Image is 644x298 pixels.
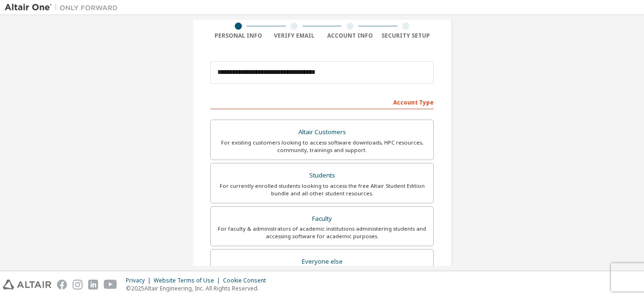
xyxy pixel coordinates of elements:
div: Account Type [210,94,434,109]
p: © 2025 Altair Engineering, Inc. All Rights Reserved. [126,284,272,292]
div: Students [216,169,428,182]
div: Cookie Consent [223,277,272,284]
div: For faculty & administrators of academic institutions administering students and accessing softwa... [216,225,428,240]
img: linkedin.svg [88,280,98,290]
div: Website Terms of Use [154,277,223,284]
div: Security Setup [378,32,434,40]
div: For currently enrolled students looking to access the free Altair Student Edition bundle and all ... [216,182,428,197]
div: Account Info [322,32,378,40]
img: Altair One [5,3,123,12]
div: Altair Customers [216,126,428,139]
img: altair_logo.svg [3,280,51,290]
img: facebook.svg [57,280,67,290]
img: youtube.svg [104,280,117,290]
div: Verify Email [266,32,322,40]
div: Faculty [216,212,428,226]
div: Everyone else [216,255,428,268]
img: instagram.svg [73,280,83,290]
div: Personal Info [210,32,266,40]
div: For existing customers looking to access software downloads, HPC resources, community, trainings ... [216,139,428,154]
div: Privacy [126,277,154,284]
